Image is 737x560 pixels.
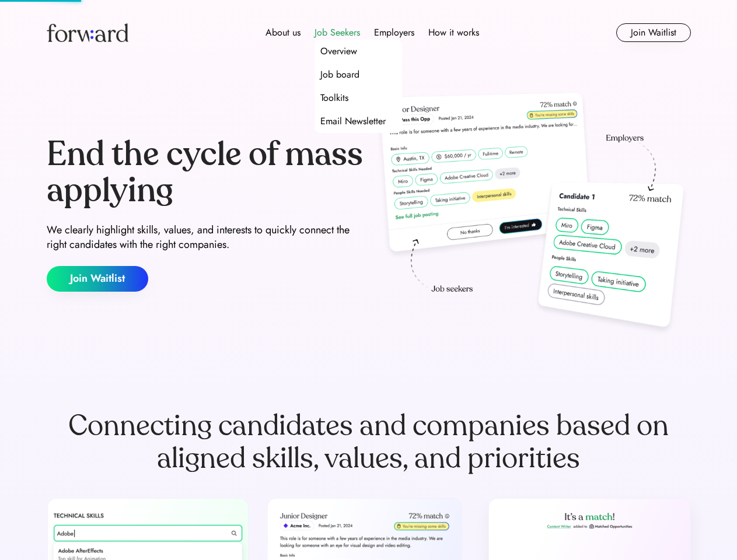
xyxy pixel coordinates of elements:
[428,26,479,40] div: How it works
[616,23,691,42] button: Join Waitlist
[47,409,691,475] div: Connecting candidates and companies based on aligned skills, values, and priorities
[266,26,301,40] div: About us
[47,223,364,252] div: We clearly highlight skills, values, and interests to quickly connect the right candidates with t...
[320,91,348,105] div: Toolkits
[315,26,360,40] div: Job Seekers
[373,89,691,339] img: hero-image.png
[47,136,364,208] div: End the cycle of mass applying
[320,44,357,58] div: Overview
[374,26,414,40] div: Employers
[320,68,359,82] div: Job board
[47,23,128,42] img: Forward logo
[320,114,386,128] div: Email Newsletter
[47,266,148,292] button: Join Waitlist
